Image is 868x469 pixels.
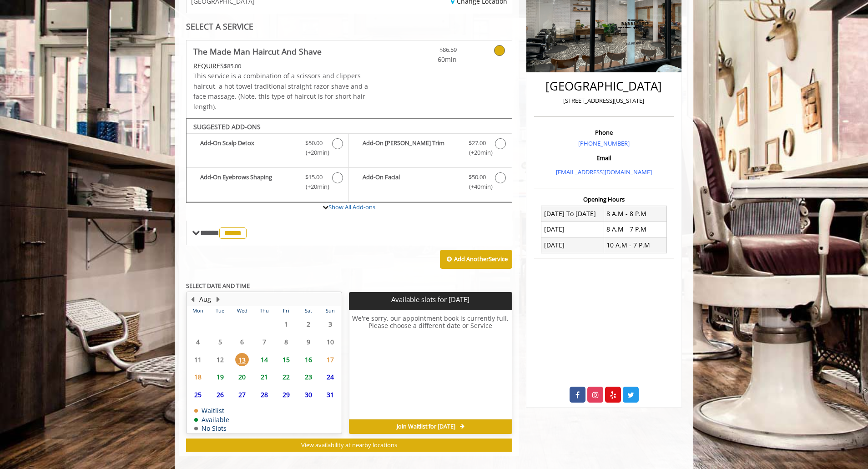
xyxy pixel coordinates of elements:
[253,306,275,315] th: Thu
[319,351,342,368] td: Select day17
[604,222,666,237] td: 8 A.M - 7 P.M
[469,172,486,182] span: $50.00
[279,370,293,383] span: 22
[214,294,222,304] button: Next Month
[231,306,253,315] th: Wed
[194,425,229,432] td: No Slots
[301,182,328,192] span: (+20min )
[275,306,297,315] th: Fri
[213,370,227,383] span: 19
[319,386,342,403] td: Select day31
[556,168,652,176] a: [EMAIL_ADDRESS][DOMAIN_NAME]
[186,118,512,203] div: The Made Man Haircut And Shave Add-onS
[328,203,375,211] a: Show All Add-ons
[464,148,490,157] span: (+20min )
[279,353,293,366] span: 15
[193,45,322,58] b: The Made Man Haircut And Shave
[257,353,271,366] span: 14
[297,351,319,368] td: Select day16
[253,368,275,386] td: Select day21
[464,182,490,192] span: (+40min )
[353,296,508,303] p: Available slots for [DATE]
[541,237,604,253] td: [DATE]
[187,368,209,386] td: Select day18
[604,237,666,253] td: 10 A.M - 7 P.M
[187,386,209,403] td: Select day25
[536,96,671,106] p: [STREET_ADDRESS][US_STATE]
[257,388,271,401] span: 28
[200,138,296,157] b: Add-On Scalp Detox
[186,439,512,452] button: View availability at nearby locations
[235,388,249,401] span: 27
[353,172,507,194] label: Add-On Facial
[323,370,337,383] span: 24
[209,386,231,403] td: Select day26
[275,351,297,368] td: Select day15
[193,61,376,71] div: $85.00
[323,353,337,366] span: 17
[363,172,459,192] b: Add-On Facial
[297,368,319,386] td: Select day23
[305,172,323,182] span: $15.00
[440,250,512,269] button: Add AnotherService
[536,80,671,93] h2: [GEOGRAPHIC_DATA]
[199,294,211,304] button: Aug
[194,416,229,423] td: Available
[231,386,253,403] td: Select day27
[186,22,512,31] div: SELECT A SERVICE
[349,315,511,416] h6: We're sorry, our appointment book is currently full. Please choose a different date or Service
[253,351,275,368] td: Select day14
[403,40,457,65] a: $86.59
[253,386,275,403] td: Select day28
[319,368,342,386] td: Select day24
[319,306,342,315] th: Sun
[397,423,455,430] span: Join Waitlist for [DATE]
[191,388,205,401] span: 25
[353,138,507,160] label: Add-On Beard Trim
[275,386,297,403] td: Select day29
[403,55,457,65] span: 60min
[231,368,253,386] td: Select day20
[191,370,205,383] span: 18
[200,172,296,192] b: Add-On Eyebrows Shaping
[213,388,227,401] span: 26
[305,138,323,148] span: $50.00
[297,306,319,315] th: Sat
[209,306,231,315] th: Tue
[302,370,315,383] span: 23
[363,138,459,157] b: Add-On [PERSON_NAME] Trim
[297,386,319,403] td: Select day30
[194,407,229,414] td: Waitlist
[191,138,344,160] label: Add-On Scalp Detox
[257,370,271,383] span: 21
[541,222,604,237] td: [DATE]
[578,139,630,147] a: [PHONE_NUMBER]
[302,353,315,366] span: 16
[209,368,231,386] td: Select day19
[235,353,249,366] span: 13
[454,255,508,263] b: Add Another Service
[534,196,674,202] h3: Opening Hours
[193,61,224,70] span: This service needs some Advance to be paid before we block your appointment
[536,129,671,136] h3: Phone
[191,172,344,194] label: Add-On Eyebrows Shaping
[193,122,261,131] b: SUGGESTED ADD-ONS
[186,282,250,290] b: SELECT DATE AND TIME
[323,388,337,401] span: 31
[189,294,196,304] button: Previous Month
[301,148,328,157] span: (+20min )
[604,206,666,222] td: 8 A.M - 8 P.M
[469,138,486,148] span: $27.00
[235,370,249,383] span: 20
[275,368,297,386] td: Select day22
[301,441,397,449] span: View availability at nearby locations
[193,71,376,112] p: This service is a combination of a scissors and clippers haircut, a hot towel traditional straigh...
[536,155,671,161] h3: Email
[187,306,209,315] th: Mon
[541,206,604,222] td: [DATE] To [DATE]
[302,388,315,401] span: 30
[231,351,253,368] td: Select day13
[279,388,293,401] span: 29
